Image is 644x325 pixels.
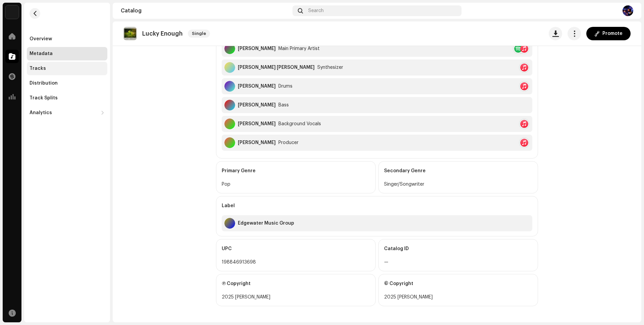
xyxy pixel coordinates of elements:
div: Catalog [121,8,290,13]
div: 2025 [PERSON_NAME] [384,293,532,301]
div: Metadata [30,51,53,56]
div: Edgewater Music Group [238,221,294,226]
div: Ⓟ Copyright [222,274,370,293]
span: Search [308,8,324,13]
div: Track Splits [30,95,58,101]
div: Tracks [30,66,46,71]
div: Primary Genre [222,161,370,180]
div: Bass [278,102,289,108]
div: 2025 [PERSON_NAME] [222,293,370,301]
div: — [384,258,532,266]
div: 198846913698 [222,258,370,266]
div: Drums [278,84,292,89]
div: Overview [30,36,52,42]
div: [PERSON_NAME] [238,102,276,108]
div: Secondary Genre [384,161,532,180]
span: Single [188,30,210,38]
re-m-nav-item: Track Splits [27,91,107,105]
div: Distribution [30,81,58,86]
div: [PERSON_NAME] [238,121,276,127]
div: Synthesizer [317,65,343,70]
div: UPC [222,239,370,258]
div: Analytics [30,110,52,115]
re-m-nav-item: Overview [27,32,107,46]
div: Background Vocals [278,121,321,127]
re-m-nav-dropdown: Analytics [27,106,107,120]
re-m-nav-item: Metadata [27,47,107,60]
img: 34f81ff7-2202-4073-8c5d-62963ce809f3 [5,5,19,19]
re-m-nav-item: Distribution [27,77,107,90]
div: Singer/Songwriter [384,180,532,188]
div: [PERSON_NAME] [238,84,276,89]
img: 3af109cd-07a3-44bd-824e-2857069a78b1 [123,27,137,40]
button: Promote [586,27,631,40]
img: 3203d425-9211-4143-a3e3-74bdf9325d6c [623,5,633,16]
div: [PERSON_NAME] [238,46,276,51]
div: Producer [278,140,299,145]
p: Lucky Enough [142,30,182,37]
div: Label [222,196,532,215]
div: Pop [222,180,370,188]
span: Promote [602,27,623,40]
re-m-nav-item: Tracks [27,62,107,75]
div: Main Primary Artist [278,46,320,51]
div: © Copyright [384,274,532,293]
div: [PERSON_NAME] [PERSON_NAME] [238,65,315,70]
div: [PERSON_NAME] [238,140,276,145]
div: Catalog ID [384,239,532,258]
